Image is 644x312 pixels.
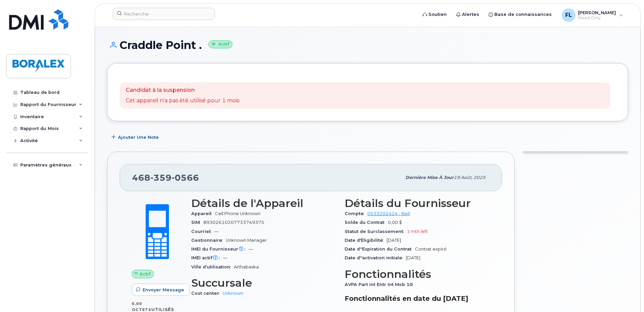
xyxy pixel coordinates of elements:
[234,264,259,269] span: Arthabaska
[215,211,261,216] span: Cell Phone Unknown
[345,220,388,225] span: Solde du Contrat
[388,220,402,225] span: 0,00 $
[150,173,172,183] span: 359
[143,287,184,293] span: Envoyer Message
[345,268,490,280] h3: Fonctionnalités
[345,238,387,243] span: Date d'Éligibilité
[132,301,151,312] span: 0,00 Octets
[406,255,420,260] span: [DATE]
[132,284,190,296] button: Envoyer Message
[223,291,243,296] a: Unknown
[345,282,416,287] span: AVPA Part int Entr Int Mob 10
[191,277,337,289] h3: Succursale
[249,246,253,252] span: —
[454,175,486,180] span: 19 août, 2025
[345,246,415,252] span: Date d''Expiration du Contrat
[345,294,490,303] h3: Fonctionnalités en date du [DATE]
[208,41,232,48] small: Actif
[191,264,234,269] span: Ville d’utilisation
[172,173,199,183] span: 0566
[126,97,239,105] p: Cet appareil n'a pas été utilisé pour 1 mois
[140,271,151,277] span: Actif
[203,220,264,225] span: 89302610207733749375
[415,246,447,252] span: Contrat expiré
[226,238,267,243] span: Unknown Manager
[223,255,227,260] span: —
[132,173,199,183] span: 468
[118,134,159,140] span: Ajouter une Note
[191,255,223,260] span: IMEI actif
[191,291,223,296] span: Cost center
[191,229,214,234] span: Courriel
[345,255,406,260] span: Date d''activation initiale
[107,39,628,51] h1: Craddle Point .
[387,238,401,243] span: [DATE]
[191,246,249,252] span: IMEI du Fournisseur
[126,86,239,94] p: Candidat à la suspension
[345,229,407,234] span: Statut de Surclassement
[345,197,490,209] h3: Détails du Fournisseur
[405,175,454,180] span: Dernière mise à jour
[191,197,337,209] h3: Détails de l'Appareil
[191,211,215,216] span: Appareil
[151,307,174,312] span: utilisés
[214,229,219,234] span: —
[345,211,367,216] span: Compte
[407,229,428,234] span: 1 mth left
[107,131,165,144] button: Ajouter une Note
[191,238,226,243] span: Gestionnaire
[191,220,203,225] span: SIM
[367,211,410,216] a: 0533202424 - Bell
